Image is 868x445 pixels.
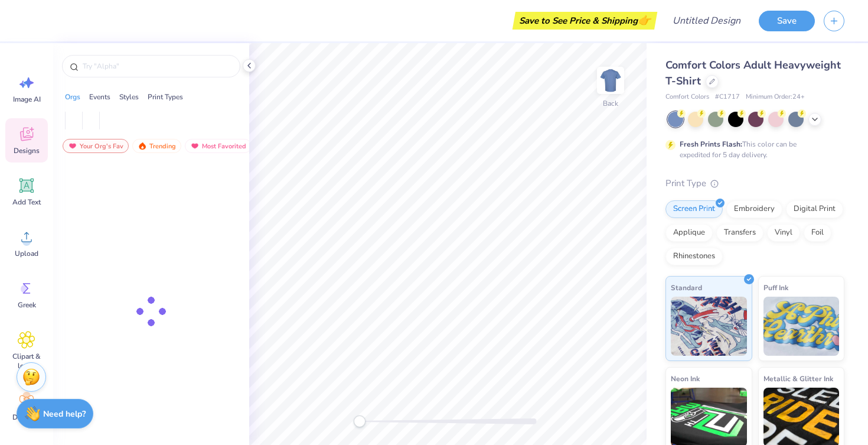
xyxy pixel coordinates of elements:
[7,352,46,371] span: Clipart & logos
[132,139,181,153] div: Trending
[665,200,723,218] div: Screen Print
[715,92,740,102] span: # C1717
[663,9,750,33] input: Untitled Design
[18,300,36,310] span: Greek
[746,92,805,102] span: Minimum Order: 24 +
[354,415,366,427] div: Accessibility label
[759,11,815,31] button: Save
[665,92,709,102] span: Comfort Colors
[767,224,800,242] div: Vinyl
[68,142,77,150] img: most_fav.gif
[716,224,763,242] div: Transfers
[671,297,747,356] img: Standard
[638,13,651,27] span: 👉
[43,408,86,420] strong: Need help?
[138,142,147,150] img: trending.gif
[15,249,38,258] span: Upload
[786,200,843,218] div: Digital Print
[190,142,200,150] img: most_fav.gif
[763,281,788,294] span: Puff Ink
[12,197,41,207] span: Add Text
[603,98,618,109] div: Back
[665,224,713,242] div: Applique
[599,69,622,92] img: Back
[63,139,129,153] div: Your Org's Fav
[763,297,840,356] img: Puff Ink
[185,139,252,153] div: Most Favorited
[515,12,654,30] div: Save to See Price & Shipping
[763,372,833,385] span: Metallic & Glitter Ink
[726,200,782,218] div: Embroidery
[665,248,723,265] div: Rhinestones
[81,60,233,72] input: Try "Alpha"
[671,372,700,385] span: Neon Ink
[804,224,831,242] div: Foil
[14,146,40,155] span: Designs
[680,139,742,149] strong: Fresh Prints Flash:
[665,177,844,190] div: Print Type
[89,92,110,102] div: Events
[119,92,139,102] div: Styles
[665,58,841,88] span: Comfort Colors Adult Heavyweight T-Shirt
[680,139,825,160] div: This color can be expedited for 5 day delivery.
[148,92,183,102] div: Print Types
[65,92,80,102] div: Orgs
[12,412,41,422] span: Decorate
[671,281,702,294] span: Standard
[13,95,41,104] span: Image AI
